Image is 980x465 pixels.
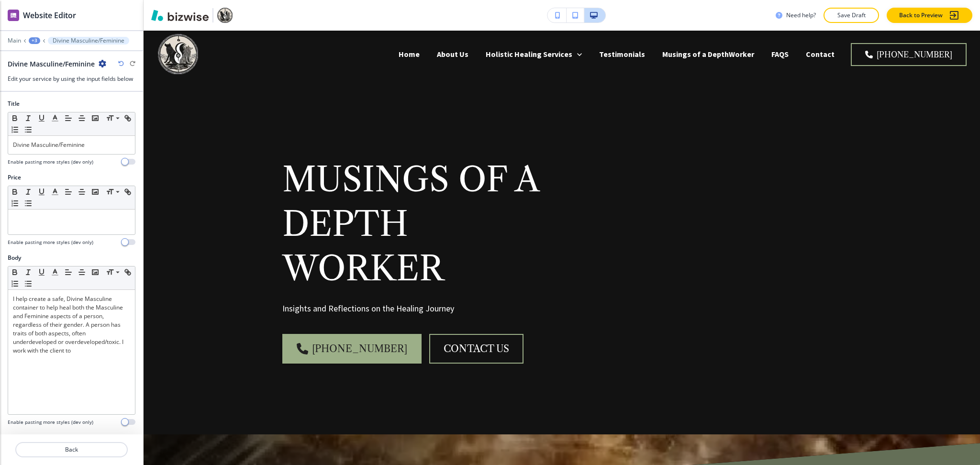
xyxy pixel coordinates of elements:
p: Divine Masculine/Feminine [13,141,130,149]
button: Back to Preview [887,8,972,23]
button: Divine Masculine/Feminine [48,37,129,44]
p: Insights and Reflections on the Healing Journey [282,302,550,315]
img: Pathwalker Quantum Healing, LLC [158,34,198,74]
h2: Body [8,254,21,262]
button: Save Draft [824,8,879,23]
p: Save Draft [836,11,867,20]
h2: Website Editor [23,10,76,21]
img: editor icon [8,10,19,21]
h2: Title [8,100,20,108]
h2: Divine Masculine/Feminine [8,59,95,69]
p: Home [399,49,420,60]
h2: Price [8,173,21,182]
p: Back to Preview [899,11,943,20]
img: Bizwise Logo [151,10,209,21]
p: Musings of a DepthWorker [662,49,754,60]
p: I help create a safe, Divine Masculine container to help heal both the Masculine and Feminine asp... [13,295,130,355]
p: Contact [806,49,835,60]
p: Back [16,445,127,454]
p: Divine Masculine/Feminine [53,37,124,44]
button: CONTACT US [429,334,523,364]
h4: Enable pasting more styles (dev only) [8,239,93,246]
button: Back [15,442,128,457]
img: Your Logo [217,8,233,23]
p: Holistic Healing Services [486,49,572,60]
p: Musings of a Depth Worker [282,157,550,291]
h2: Media [8,433,135,442]
h4: Enable pasting more styles (dev only) [8,419,93,426]
h3: Need help? [786,11,816,20]
p: FAQS [771,49,789,60]
a: [PHONE_NUMBER] [851,43,967,66]
button: +3 [29,37,40,44]
h4: Enable pasting more styles (dev only) [8,158,93,166]
p: Testimonials [599,49,645,60]
a: [PHONE_NUMBER] [282,334,422,364]
h3: Edit your service by using the input fields below [8,75,135,83]
p: About Us [437,49,468,60]
button: Main [8,37,21,44]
